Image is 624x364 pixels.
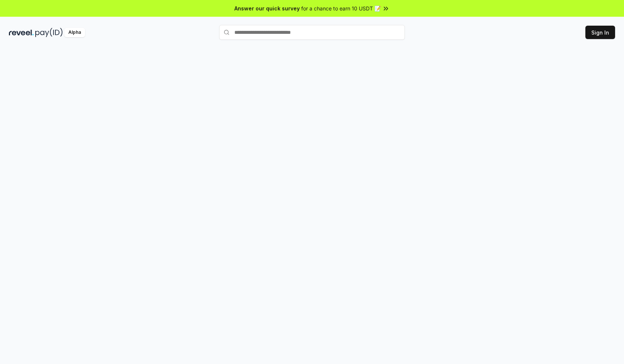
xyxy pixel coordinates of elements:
[9,28,34,37] img: reveel_dark
[64,28,85,37] div: Alpha
[585,26,615,39] button: Sign In
[35,28,63,37] img: pay_id
[301,4,381,12] span: for a chance to earn 10 USDT 📝
[234,4,300,12] span: Answer our quick survey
